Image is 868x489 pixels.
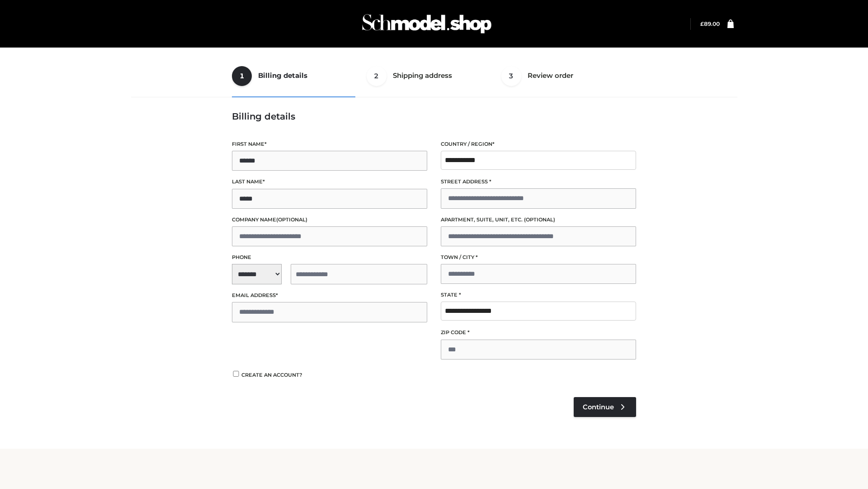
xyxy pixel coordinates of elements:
[441,216,636,224] label: Apartment, suite, unit, etc.
[232,291,427,300] label: Email address
[232,177,427,186] label: Last name
[232,111,636,122] h3: Billing details
[441,177,636,186] label: Street address
[441,140,636,149] label: Country / Region
[232,253,427,262] label: Phone
[583,403,614,411] span: Continue
[524,216,555,223] span: (optional)
[441,328,636,337] label: ZIP Code
[232,216,427,224] label: Company name
[232,140,427,149] label: First name
[276,216,307,223] span: (optional)
[700,20,704,27] span: £
[700,20,720,27] bdi: 89.00
[441,291,636,299] label: State
[241,372,302,378] span: Create an account?
[232,371,240,377] input: Create an account?
[700,20,720,27] a: £89.00
[359,6,495,42] img: Schmodel Admin 964
[441,253,636,262] label: Town / City
[574,397,636,417] a: Continue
